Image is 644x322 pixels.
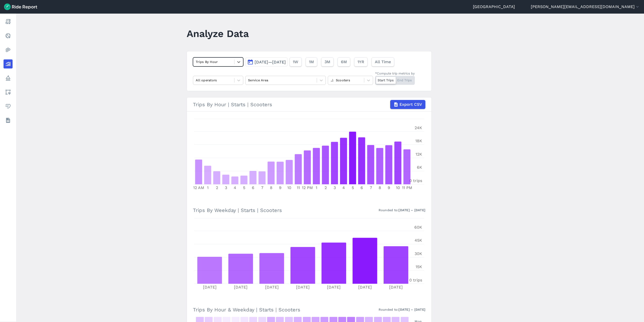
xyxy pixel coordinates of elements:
tspan: 5 [243,185,245,190]
div: Rounded to: [379,307,426,312]
tspan: 10 [396,185,400,190]
strong: [DATE] – [DATE] [398,308,425,311]
h1: Analyze Data [187,27,249,41]
span: 1YR [357,59,364,65]
button: 6M [338,57,350,66]
tspan: 60K [414,225,422,230]
tspan: 12K [416,152,422,157]
tspan: 18K [415,138,422,143]
tspan: 1 [207,185,209,190]
strong: [DATE] – [DATE] [398,208,425,212]
tspan: 0 trips [409,178,422,183]
button: 1W [290,57,302,66]
tspan: 10 [287,185,291,190]
tspan: 9 [279,185,281,190]
a: Areas [4,88,13,97]
div: *Compute trip metrics by [375,71,415,76]
div: Trips By Hour | Starts | Scooters [193,100,425,109]
tspan: [DATE] [203,285,217,290]
button: All Time [372,57,394,66]
tspan: 2 [325,185,327,190]
tspan: [DATE] [296,285,310,290]
tspan: 15K [416,264,422,269]
tspan: 2 [216,185,218,190]
button: [PERSON_NAME][EMAIL_ADDRESS][DOMAIN_NAME] [531,4,640,10]
span: 1M [309,59,314,65]
img: Ride Report [4,4,37,10]
tspan: 30K [415,251,422,256]
span: [DATE]—[DATE] [255,60,286,64]
h3: Trips By Hour & Weekday | Starts | Scooters [193,303,425,316]
a: Datasets [4,116,13,125]
span: 1W [293,59,298,65]
button: 3M [321,57,334,66]
tspan: 4 [342,185,345,190]
tspan: [DATE] [358,285,372,290]
span: Export CSV [399,101,422,108]
tspan: 3 [334,185,336,190]
tspan: 8 [270,185,272,190]
tspan: 12 AM [193,185,204,190]
h3: Trips By Weekday | Starts | Scooters [193,203,425,217]
tspan: 7 [370,185,372,190]
tspan: 45K [415,238,422,243]
tspan: [DATE] [327,285,341,290]
tspan: 1 [316,185,317,190]
tspan: 4 [234,185,236,190]
tspan: 6 [252,185,254,190]
tspan: 11 [297,185,300,190]
a: Realtime [4,31,13,40]
a: Policy [4,74,13,83]
div: Rounded to: [379,208,426,212]
tspan: 0 trips [409,278,422,282]
button: 1YR [354,57,368,66]
tspan: 6K [417,165,422,170]
span: 3M [325,59,330,65]
tspan: 5 [352,185,354,190]
tspan: [DATE] [389,285,403,290]
tspan: [DATE] [234,285,248,290]
tspan: 6 [360,185,363,190]
tspan: 24K [415,125,422,130]
tspan: 7 [261,185,263,190]
tspan: 11 PM [402,185,412,190]
button: Export CSV [390,100,425,109]
tspan: 9 [388,185,390,190]
button: 1M [306,57,317,66]
a: [GEOGRAPHIC_DATA] [473,4,515,10]
a: Heatmaps [4,45,13,54]
tspan: 3 [225,185,227,190]
a: Health [4,102,13,111]
tspan: 8 [379,185,381,190]
a: Analyze [4,59,13,68]
span: All Time [375,59,391,65]
a: Report [4,17,13,26]
button: [DATE]—[DATE] [245,57,288,66]
tspan: [DATE] [265,285,279,290]
tspan: 12 PM [302,185,313,190]
span: 6M [341,59,347,65]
